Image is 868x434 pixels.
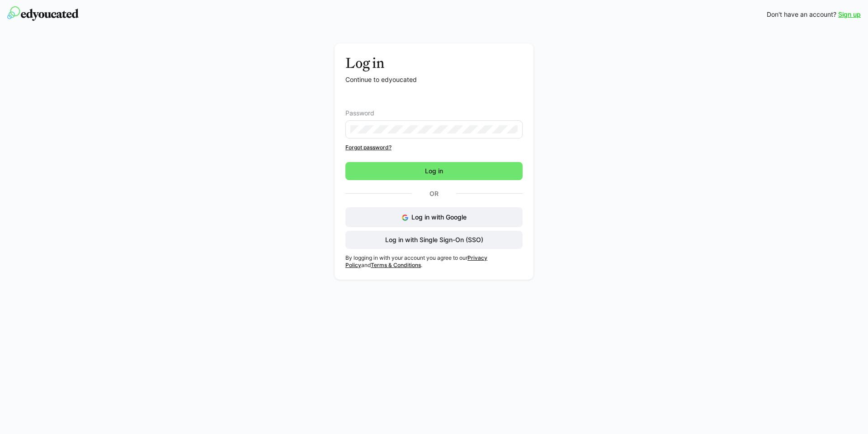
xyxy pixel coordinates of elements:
[371,262,421,268] a: Terms & Conditions
[345,162,523,180] button: Log in
[345,75,523,84] p: Continue to edyoucated
[345,254,487,268] a: Privacy Policy
[7,6,79,21] img: edyoucated
[345,254,523,269] p: By logging in with your account you agree to our and .
[345,231,523,249] button: Log in with Single Sign-On (SSO)
[411,213,467,221] span: Log in with Google
[424,167,444,176] span: Log in
[384,235,485,244] span: Log in with Single Sign-On (SSO)
[345,54,523,72] h3: Log in
[412,187,456,200] p: Or
[838,10,861,19] a: Sign up
[345,110,374,117] span: Password
[767,10,836,19] span: Don't have an account?
[345,207,523,227] button: Log in with Google
[345,144,523,151] a: Forgot password?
